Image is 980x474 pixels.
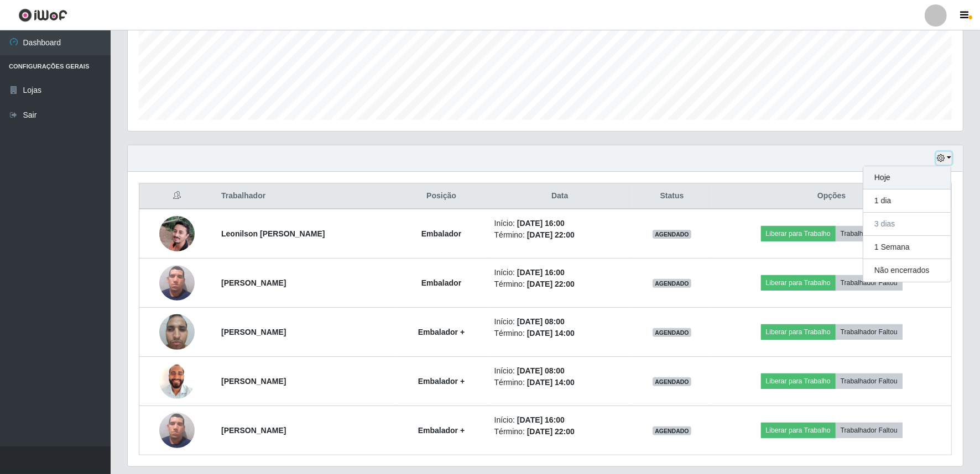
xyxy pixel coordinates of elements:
time: [DATE] 16:00 [517,268,565,277]
li: Início: [494,267,625,278]
time: [DATE] 22:00 [527,230,575,239]
time: [DATE] 08:00 [517,317,565,326]
img: 1752536631960.jpeg [159,259,195,306]
strong: Embalador [421,229,461,238]
button: 1 dia [863,189,951,213]
li: Início: [494,316,625,328]
strong: Embalador + [418,426,465,435]
button: 3 dias [863,213,951,236]
li: Início: [494,365,625,377]
th: Data [488,183,632,209]
time: [DATE] 16:00 [517,415,565,424]
th: Trabalhador [215,183,395,209]
li: Início: [494,414,625,426]
button: Liberar para Trabalho [761,423,836,438]
button: Não encerrados [863,259,951,282]
span: AGENDADO [653,328,691,337]
span: AGENDADO [653,230,691,239]
button: Hoje [863,166,951,189]
img: 1752536631960.jpeg [159,407,195,454]
button: 1 Semana [863,236,951,259]
strong: Embalador [421,278,461,287]
li: Término: [494,426,625,438]
button: Trabalhador Faltou [836,423,903,438]
time: [DATE] 22:00 [527,427,575,436]
li: Início: [494,218,625,229]
time: [DATE] 14:00 [527,329,575,338]
span: AGENDADO [653,279,691,288]
img: 1749039440131.jpeg [159,198,195,269]
strong: [PERSON_NAME] [221,278,286,287]
time: [DATE] 16:00 [517,219,565,228]
span: AGENDADO [653,377,691,386]
button: Liberar para Trabalho [761,373,836,389]
button: Trabalhador Faltou [836,275,903,291]
li: Término: [494,278,625,290]
time: [DATE] 14:00 [527,378,575,387]
strong: [PERSON_NAME] [221,328,286,336]
button: Trabalhador Faltou [836,324,903,340]
li: Término: [494,229,625,241]
time: [DATE] 08:00 [517,366,565,375]
strong: [PERSON_NAME] [221,426,286,435]
strong: Embalador + [418,377,465,386]
time: [DATE] 22:00 [527,280,575,288]
li: Término: [494,377,625,388]
img: 1742470973102.jpeg [159,358,195,404]
img: 1740014822664.jpeg [159,308,195,355]
span: AGENDADO [653,426,691,435]
button: Trabalhador Faltou [836,373,903,389]
button: Liberar para Trabalho [761,324,836,340]
strong: Embalador + [418,328,465,336]
li: Término: [494,328,625,339]
strong: [PERSON_NAME] [221,377,286,386]
button: Liberar para Trabalho [761,275,836,291]
th: Status [632,183,712,209]
th: Opções [712,183,951,209]
th: Posição [395,183,487,209]
img: CoreUI Logo [18,8,67,22]
button: Liberar para Trabalho [761,226,836,241]
strong: Leonilson [PERSON_NAME] [221,229,325,238]
button: Trabalhador Faltou [836,226,903,241]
